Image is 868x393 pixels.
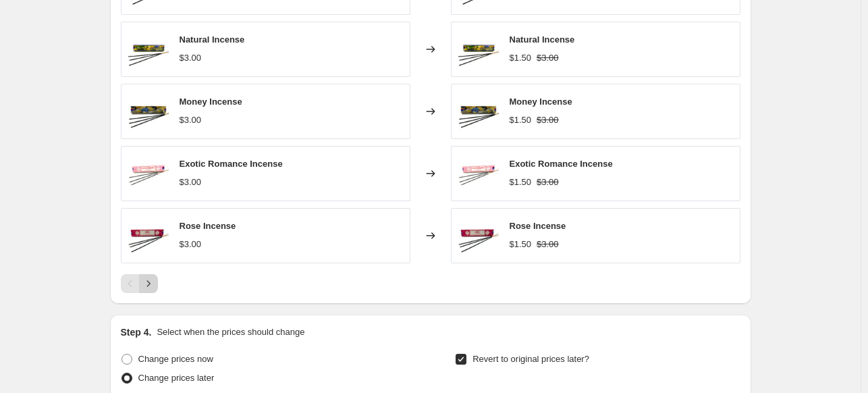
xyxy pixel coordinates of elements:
img: IMG_9391_80x.jpg [458,29,499,70]
span: Revert to original prices later? [472,354,589,364]
h2: Step 4. [121,325,152,339]
div: $1.50 [510,238,532,251]
span: Money Incense [510,97,572,107]
span: Exotic Romance Incense [510,159,613,169]
div: $1.50 [510,176,532,189]
span: Change prices later [138,373,215,383]
div: $3.00 [180,238,202,251]
span: Rose Incense [510,221,566,231]
div: $3.00 [180,113,202,127]
span: Change prices now [138,354,213,364]
img: IMG_9416_80x.jpg [458,91,499,132]
button: Next [139,274,158,293]
span: Exotic Romance Incense [180,159,283,169]
div: $3.00 [180,176,202,189]
strike: $3.00 [537,176,559,189]
strike: $3.00 [537,113,559,127]
img: IMG_9416_80x.jpg [128,91,169,132]
span: Natural Incense [180,34,245,45]
img: IMG_9391_80x.jpg [128,29,169,70]
img: B634EF56-6D25-4F7B-AACA-20B0572738E9_80x.jpg [128,153,169,194]
img: B634EF56-6D25-4F7B-AACA-20B0572738E9_80x.jpg [458,153,499,194]
div: $1.50 [510,51,532,65]
strike: $3.00 [537,238,559,251]
p: Select when the prices should change [157,325,304,339]
strike: $3.00 [537,51,559,65]
span: Natural Incense [510,34,575,45]
img: IMG_9400_80x.jpg [128,215,169,256]
span: Rose Incense [180,221,236,231]
span: Money Incense [180,97,242,107]
nav: Pagination [121,274,158,293]
div: $3.00 [180,51,202,65]
div: $1.50 [510,113,532,127]
img: IMG_9400_80x.jpg [458,215,499,256]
